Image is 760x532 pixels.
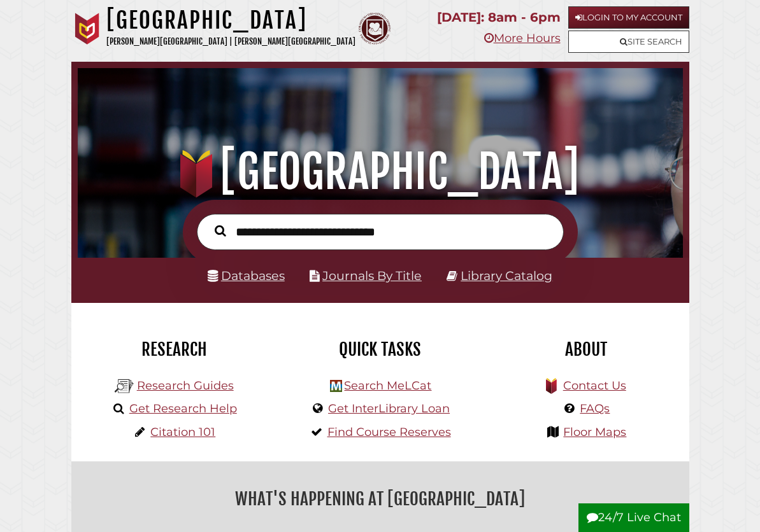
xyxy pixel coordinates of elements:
a: More Hours [484,31,561,45]
p: [PERSON_NAME][GEOGRAPHIC_DATA] | [PERSON_NAME][GEOGRAPHIC_DATA] [106,34,355,49]
a: Citation 101 [150,425,215,439]
h2: Research [81,339,268,360]
a: Contact Us [563,379,626,393]
a: Journals By Title [322,269,422,283]
h2: Quick Tasks [287,339,473,360]
h1: [GEOGRAPHIC_DATA] [89,144,671,200]
a: Floor Maps [563,425,626,439]
h2: About [492,339,679,360]
button: Search [208,222,233,239]
a: Login to My Account [568,6,689,29]
img: Calvin University [71,13,103,45]
img: Hekman Library Logo [115,377,134,396]
i: Search [215,225,226,237]
img: Calvin Theological Seminary [359,13,391,45]
a: Get Research Help [129,402,237,416]
h1: [GEOGRAPHIC_DATA] [106,6,355,34]
p: [DATE]: 8am - 6pm [437,6,561,29]
img: Hekman Library Logo [330,380,342,392]
a: FAQs [580,402,610,416]
a: Search MeLCat [344,379,431,393]
a: Research Guides [137,379,234,393]
h2: What's Happening at [GEOGRAPHIC_DATA] [81,484,680,514]
a: Databases [208,269,285,283]
a: Site Search [568,31,689,53]
a: Get InterLibrary Loan [328,402,450,416]
a: Library Catalog [461,269,552,283]
a: Find Course Reserves [327,425,451,439]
